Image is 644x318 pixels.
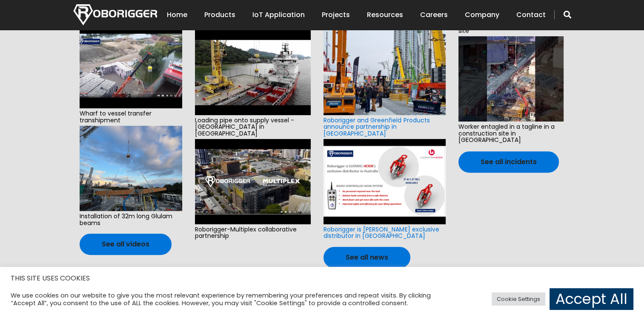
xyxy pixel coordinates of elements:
[323,247,410,268] a: See all news
[195,139,311,224] img: hqdefault.jpg
[323,116,429,138] a: Roborigger and Greenfield Products announce partnership in [GEOGRAPHIC_DATA]
[167,2,187,28] a: Home
[367,2,403,28] a: Resources
[80,23,182,108] img: hqdefault.jpg
[322,2,350,28] a: Projects
[195,115,311,139] span: Loading pipe onto supply vessel - [GEOGRAPHIC_DATA] in [GEOGRAPHIC_DATA]
[550,288,633,310] a: Accept All
[516,2,546,28] a: Contact
[492,292,545,306] a: Cookie Settings
[11,273,633,284] h5: THIS SITE USES COOKIES
[195,224,311,242] span: Roborigger-Multiplex collaborative partnership
[80,126,182,211] img: e6f0d910-cd76-44a6-a92d-b5ff0f84c0aa-2.jpg
[458,151,559,173] a: See all incidents
[420,2,448,28] a: Careers
[80,108,182,126] span: Wharf to vessel transfer transhipment
[458,121,564,145] span: Worker entagled in a tagline in a construction site in [GEOGRAPHIC_DATA]
[73,4,157,25] img: Nortech
[80,211,182,228] span: Installation of 32m long Glulam beams
[11,292,447,307] div: We use cookies on our website to give you the most relevant experience by remembering your prefer...
[195,30,311,115] img: hqdefault.jpg
[252,2,305,28] a: IoT Application
[80,234,172,255] a: See all videos
[465,2,499,28] a: Company
[458,36,564,121] img: hqdefault.jpg
[323,225,439,240] a: Roborigger is [PERSON_NAME] exclusive distributor in [GEOGRAPHIC_DATA]
[204,2,235,28] a: Products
